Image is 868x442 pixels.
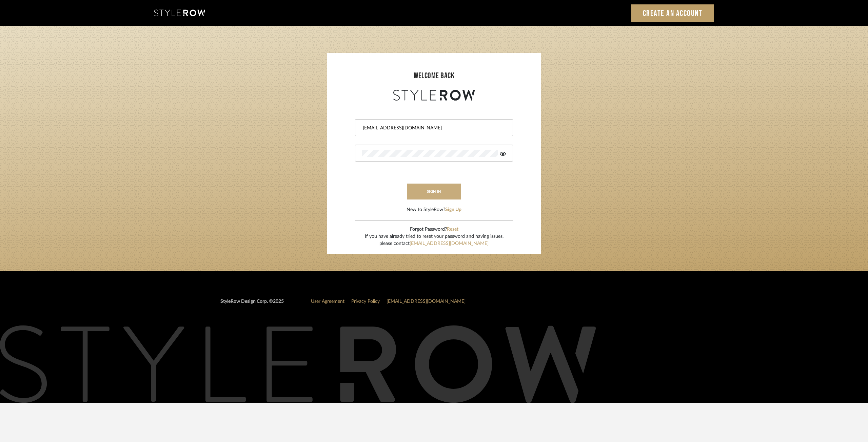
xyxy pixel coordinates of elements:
a: Create an Account [631,4,714,22]
div: If you have already tried to reset your password and having issues, please contact [365,233,504,247]
div: welcome back [334,70,534,82]
input: Email Address [362,125,504,131]
button: Reset [447,226,458,233]
a: [EMAIL_ADDRESS][DOMAIN_NAME] [410,241,489,246]
a: User Agreement [311,299,344,304]
div: New to StyleRow? [407,206,461,213]
div: StyleRow Design Corp. ©2025 [220,298,284,311]
button: Sign Up [445,206,461,213]
a: Privacy Policy [351,299,380,304]
button: sign in [407,184,461,199]
div: Forgot Password? [365,226,504,233]
a: [EMAIL_ADDRESS][DOMAIN_NAME] [387,299,466,304]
